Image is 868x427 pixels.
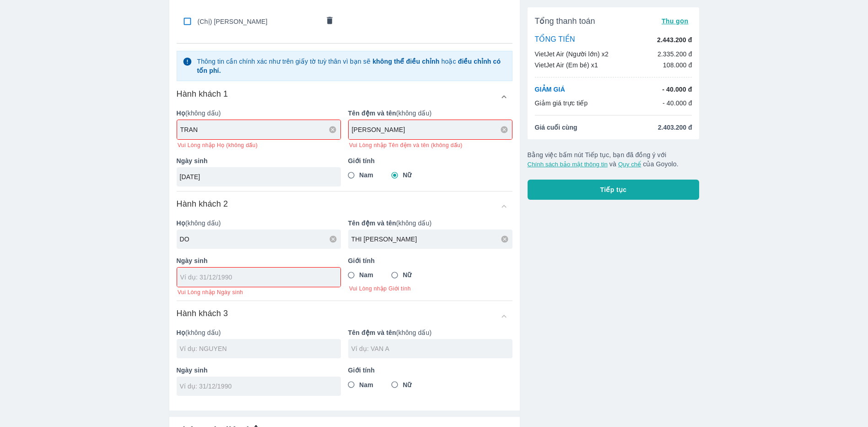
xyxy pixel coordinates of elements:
h6: Hành khách 1 [177,88,228,99]
p: 2.335.200 đ [658,49,692,59]
input: Ví dụ: 31/12/1990 [180,172,332,181]
p: Thông tin cần chính xác như trên giấy tờ tuỳ thân vì bạn sẽ hoặc [197,57,506,75]
span: (Chị) [PERSON_NAME] [198,17,319,26]
p: (không dấu) [348,219,512,228]
b: Tên đệm và tên [348,109,396,117]
span: Nam [359,170,373,180]
input: Ví dụ: 31/12/1990 [180,382,332,391]
span: Tiếp tục [600,185,627,194]
p: Giới tính [348,256,512,265]
p: - 40.000 đ [662,85,692,94]
button: comments [320,12,339,31]
button: Thu gọn [658,15,692,27]
span: Vui Lòng nhập Ngày sinh [178,289,243,296]
span: 2.403.200 đ [658,123,692,132]
p: VietJet Air (Người lớn) x2 [535,49,609,59]
p: (không dấu) [348,109,512,118]
p: (không dấu) [177,219,341,228]
span: Nam [359,270,373,279]
p: - 40.000 đ [663,99,692,108]
p: Giới tính [348,366,512,375]
b: Họ [177,109,185,117]
p: (không dấu) [177,328,341,337]
input: Ví dụ: NGUYEN [180,125,340,134]
b: Họ [177,329,185,336]
p: (không dấu) [177,109,341,118]
p: Ngày sinh [177,366,341,375]
p: Bằng việc bấm nút Tiếp tục, bạn đã đồng ý với và của Goyolo. [528,150,700,169]
b: Tên đệm và tên [348,329,396,336]
p: 2.443.200 đ [657,35,692,44]
input: Ví dụ: VAN A [351,344,512,353]
input: Ví dụ: 31/12/1990 [180,273,331,282]
span: Nữ [403,270,411,279]
input: Ví dụ: NGUYEN [180,344,341,353]
input: Ví dụ: VAN A [352,125,512,134]
p: VietJet Air (Em bé) x1 [535,60,598,70]
span: Nữ [403,170,411,180]
button: Chính sách bảo mật thông tin [528,161,608,168]
span: Vui Lòng nhập Tên đệm và tên (không dấu) [349,142,463,149]
p: TỔNG TIỀN [535,35,575,45]
input: Ví dụ: VAN A [351,235,512,244]
span: Giá cuối cùng [535,123,577,132]
h6: Hành khách 2 [177,198,228,209]
button: Quy chế [618,161,641,168]
p: Giảm giá trực tiếp [535,99,588,108]
span: Nữ [403,380,411,389]
b: Họ [177,219,185,227]
p: GIẢM GIÁ [535,85,565,94]
span: Tổng thanh toán [535,16,595,27]
p: Ngày sinh [177,256,341,265]
h6: Hành khách 3 [177,308,228,319]
input: Ví dụ: NGUYEN [180,235,341,244]
strong: không thể điều chỉnh [372,58,439,65]
b: Tên đệm và tên [348,219,396,227]
p: 108.000 đ [663,60,692,70]
p: Giới tính [348,156,512,165]
span: Thu gọn [662,17,689,25]
span: Nam [359,380,373,389]
p: Ngày sinh [177,156,341,165]
span: Vui Lòng nhập Họ (không dấu) [178,142,258,149]
button: Tiếp tục [528,180,700,200]
span: Vui Lòng nhập Giới tính [349,285,512,292]
p: (không dấu) [348,328,512,337]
